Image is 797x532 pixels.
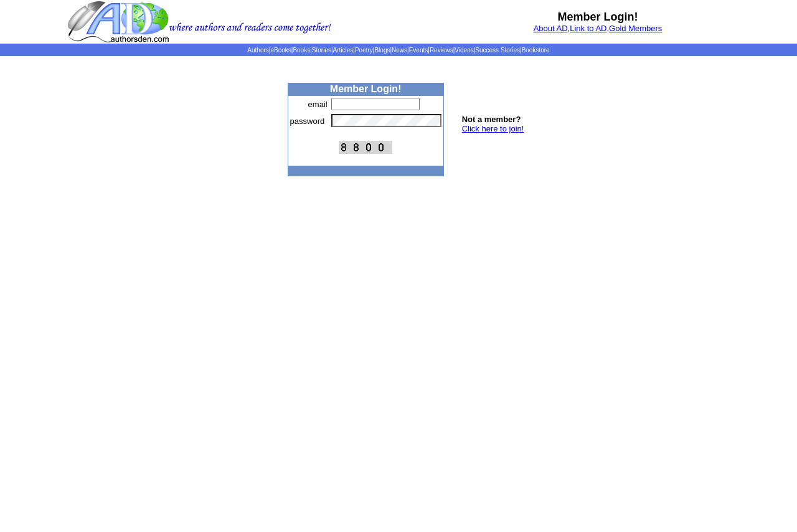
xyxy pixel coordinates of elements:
[355,47,373,54] a: Poetry
[312,47,331,54] a: Stories
[339,141,392,154] img: This Is CAPTCHA Image
[534,24,568,33] a: About AD
[462,115,521,124] b: Not a member?
[522,47,550,54] a: Bookstore
[609,24,662,33] a: Gold Members
[247,47,549,54] span: | | | | | | | | | | | |
[392,47,407,54] a: News
[290,116,325,126] font: password
[409,47,428,54] a: Events
[270,47,291,54] a: eBooks
[462,124,524,133] a: Click here to join!
[308,100,328,109] font: email
[558,11,638,23] b: Member Login!
[455,47,473,54] a: Videos
[293,47,310,54] a: Books
[475,47,520,54] a: Success Stories
[570,24,606,33] a: Link to AD
[374,47,390,54] a: Blogs
[333,47,354,54] a: Articles
[247,47,268,54] a: Authors
[534,24,663,33] font: , ,
[330,83,402,94] b: Member Login!
[430,47,453,54] a: Reviews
